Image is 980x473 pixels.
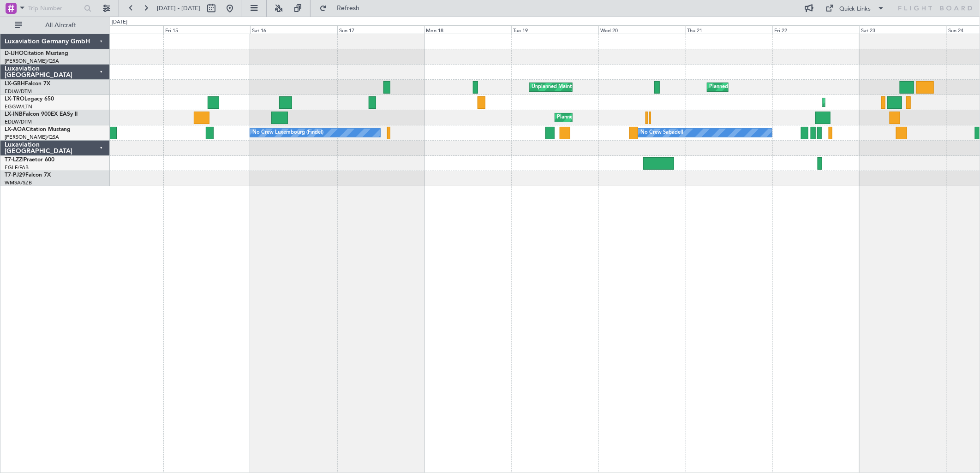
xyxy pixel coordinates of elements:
a: [PERSON_NAME]/QSA [5,134,59,141]
div: Quick Links [840,5,871,14]
div: Planned Maint [GEOGRAPHIC_DATA] ([GEOGRAPHIC_DATA]) [825,95,970,109]
input: Trip Number [28,1,81,15]
div: Sat 23 [860,25,947,34]
a: T7-LZZIPraetor 600 [5,157,54,163]
a: LX-TROLegacy 650 [5,96,54,102]
div: Planned Maint Nice ([GEOGRAPHIC_DATA]) [710,80,813,94]
div: Fri 15 [163,25,251,34]
button: All Aircraft [10,18,100,33]
span: T7-LZZI [5,157,24,163]
span: LX-TRO [5,96,24,102]
a: LX-AOACitation Mustang [5,127,71,132]
button: Quick Links [821,1,890,16]
span: Refresh [329,5,368,12]
a: EDLW/DTM [5,88,32,95]
div: No Crew Luxembourg (Findel) [252,126,323,140]
div: Tue 19 [511,25,598,34]
div: Sat 16 [250,25,337,34]
div: Fri 22 [772,25,860,34]
span: LX-INB [5,112,23,117]
a: WMSA/SZB [5,179,32,186]
span: T7-PJ29 [5,172,25,178]
span: All Aircraft [24,22,97,29]
div: Thu 21 [686,25,773,34]
button: Refresh [315,1,370,16]
div: Thu 14 [76,25,163,34]
span: D-IJHO [5,51,24,56]
span: LX-GBH [5,81,25,87]
a: LX-INBFalcon 900EX EASy II [5,112,78,117]
div: Sun 17 [337,25,424,34]
a: EDLW/DTM [5,118,32,125]
a: LX-GBHFalcon 7X [5,81,50,87]
a: EGLF/FAB [5,164,29,171]
span: [DATE] - [DATE] [157,4,200,12]
span: LX-AOA [5,127,26,132]
a: T7-PJ29Falcon 7X [5,172,51,178]
a: D-IJHOCitation Mustang [5,51,68,56]
div: Wed 20 [598,25,686,34]
div: [DATE] [112,18,127,26]
div: Planned Maint Geneva (Cointrin) [557,111,633,124]
div: Mon 18 [424,25,512,34]
div: No Crew Sabadell [640,126,683,140]
a: [PERSON_NAME]/QSA [5,58,59,65]
div: Unplanned Maint [GEOGRAPHIC_DATA] ([GEOGRAPHIC_DATA]) [532,80,684,94]
a: EGGW/LTN [5,103,32,110]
